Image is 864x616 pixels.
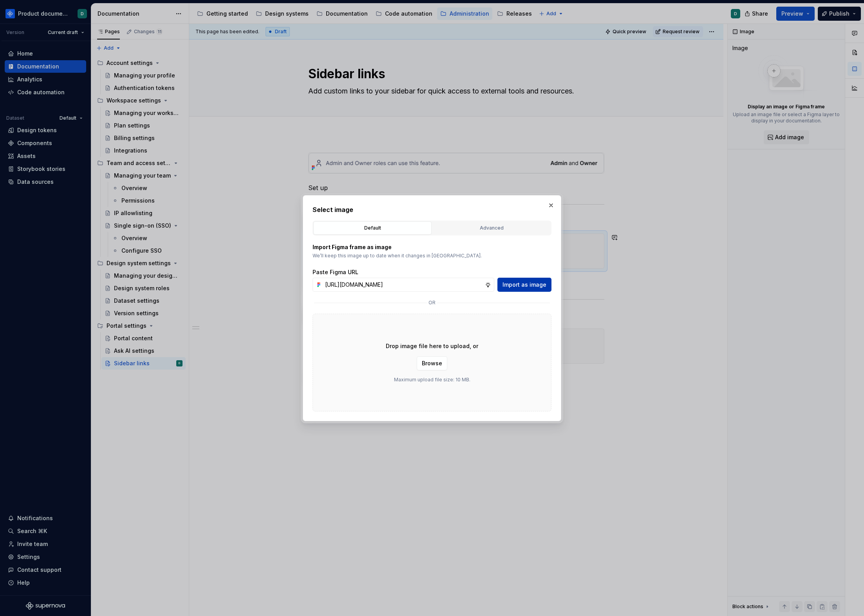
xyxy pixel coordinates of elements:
p: Maximum upload file size: 10 MB. [394,377,470,383]
label: Paste Figma URL [313,268,358,276]
button: Browse [417,356,447,370]
input: https://figma.com/file... [322,278,485,292]
h2: Select image [313,205,551,214]
div: Advanced [435,224,548,232]
span: Browse [422,359,442,367]
p: Drop image file here to upload, or [386,342,478,350]
span: Import as image [502,281,546,289]
div: Default [316,224,429,232]
button: Import as image [497,278,551,292]
p: We’ll keep this image up to date when it changes in [GEOGRAPHIC_DATA]. [313,253,551,259]
p: Import Figma frame as image [313,243,551,251]
p: or [428,300,436,306]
